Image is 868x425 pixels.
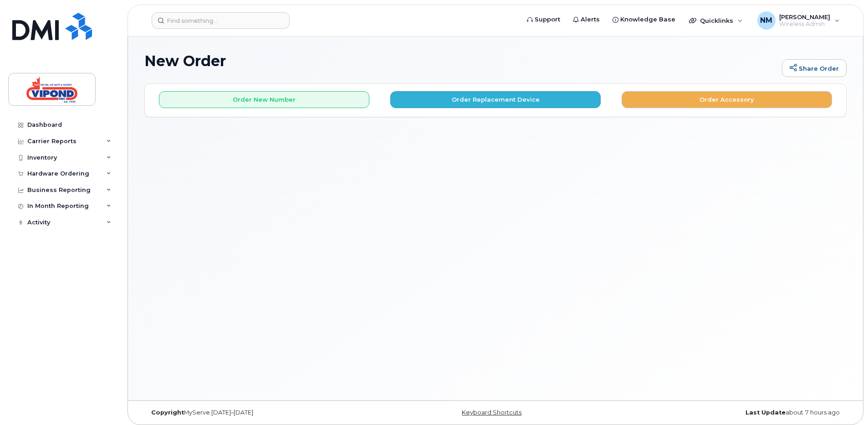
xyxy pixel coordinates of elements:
div: MyServe [DATE]–[DATE] [144,409,378,416]
strong: Copyright [151,409,184,416]
button: Order Accessory [622,91,832,108]
a: Keyboard Shortcuts [462,409,521,416]
div: about 7 hours ago [613,409,847,416]
button: Order Replacement Device [390,91,601,108]
h1: New Order [144,53,777,69]
button: Order New Number [159,91,369,108]
a: Share Order [782,59,847,78]
strong: Last Update [745,409,786,416]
